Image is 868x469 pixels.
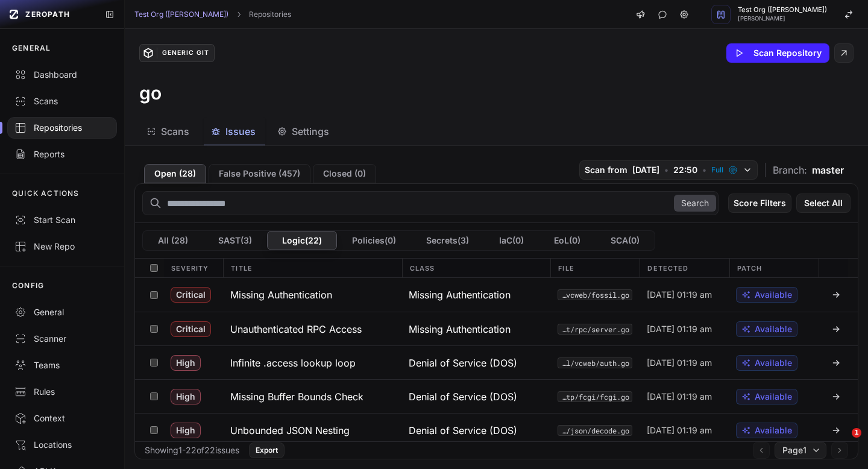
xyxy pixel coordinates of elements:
div: Scanner [14,333,110,345]
button: src/encoding/json/decode.go [558,425,632,436]
div: Teams [14,359,110,371]
button: src/cmd/go/internal/vcweb/fossil.go [558,289,632,300]
div: Context [14,412,110,424]
h3: Unbounded JSON Nesting [230,423,350,438]
h3: Unauthenticated RPC Access [230,322,362,336]
span: Missing Authentication [409,322,511,336]
div: High Infinite .access lookup loop Denial of Service (DOS) src/cmd/go/internal/vcweb/auth.go [DATE... [135,345,858,379]
button: Unauthenticated RPC Access [223,312,401,345]
div: Showing 1 - 22 of 22 issues [145,444,239,456]
span: Denial of Service (DOS) [409,389,517,404]
h3: Missing Buffer Bounds Check [230,389,363,404]
button: Scan from [DATE] • 22:50 • Full [579,160,758,180]
span: Scans [161,124,189,139]
button: IaC(0) [484,231,539,250]
button: Page1 [775,442,826,459]
span: Test Org ([PERSON_NAME]) [738,7,827,13]
span: • [702,164,706,176]
div: Critical Missing Authentication Missing Authentication src/cmd/go/internal/vcweb/fossil.go [DATE]... [135,278,858,312]
div: Detected [640,259,729,277]
a: ZEROPATH [5,5,95,24]
div: Start Scan [14,214,110,226]
span: Denial of Service (DOS) [409,423,517,438]
div: Locations [14,439,110,451]
svg: chevron right, [234,10,243,19]
button: src/net/http/fcgi/fcgi.go [558,391,632,402]
p: QUICK ACTIONS [12,189,80,198]
div: Title [223,259,401,277]
p: CONFIG [12,281,44,291]
div: High Missing Buffer Bounds Check Denial of Service (DOS) src/net/http/fcgi/fcgi.go [DATE] 01:19 a... [135,379,858,413]
span: Page 1 [782,444,807,456]
span: [DATE] [632,164,659,176]
span: ZEROPATH [25,10,70,19]
span: master [812,163,844,177]
button: src/net/rpc/server.go [558,324,632,335]
iframe: Intercom live chat [827,428,856,457]
div: Scans [14,95,110,107]
button: Scan Repository [726,43,829,63]
div: Dashboard [14,69,110,81]
h3: Infinite .access lookup loop [230,356,356,370]
button: Logic(22) [267,231,337,250]
div: Severity [164,259,224,277]
button: Missing Authentication [223,278,401,312]
button: Search [674,195,716,212]
span: [DATE] 01:19 am [647,357,712,369]
button: Export [249,442,285,458]
button: Open (28) [144,164,206,183]
div: Critical Unauthenticated RPC Access Missing Authentication src/net/rpc/server.go [DATE] 01:19 am ... [135,312,858,345]
button: Closed (0) [313,164,376,183]
div: Rules [14,386,110,398]
button: Missing Buffer Bounds Check [223,380,401,413]
span: [DATE] 01:19 am [647,289,712,301]
span: 22:50 [673,164,697,176]
div: New Repo [14,241,110,253]
span: Critical [171,321,211,337]
div: File [550,259,640,277]
button: Policies(0) [337,231,411,250]
button: Secrets(3) [411,231,484,250]
div: Patch [729,259,819,277]
span: 1 [852,428,861,438]
button: Infinite .access lookup loop [223,346,401,379]
button: Score Filters [728,194,791,213]
button: SAST(3) [203,231,267,250]
span: High [171,355,201,371]
span: [DATE] 01:19 am [647,424,712,436]
span: High [171,423,201,438]
span: Branch: [773,163,807,177]
span: High [171,389,201,404]
nav: breadcrumb [134,10,291,19]
span: Issues [225,124,256,139]
button: src/cmd/go/internal/vcweb/auth.go [558,357,632,368]
span: Available [755,323,792,335]
span: Denial of Service (DOS) [409,356,517,370]
span: Available [755,391,792,403]
span: [DATE] 01:19 am [647,391,712,403]
div: Generic Git [157,48,214,58]
span: Available [755,289,792,301]
h3: Missing Authentication [230,288,332,302]
span: Full [711,165,723,175]
button: Unbounded JSON Nesting [223,414,401,447]
button: SCA(0) [596,231,655,250]
div: General [14,306,110,318]
h3: go [139,82,162,104]
div: Class [402,259,551,277]
button: All (28) [143,231,203,250]
span: Settings [292,124,329,139]
span: • [664,164,668,176]
span: Available [755,424,792,436]
span: Available [755,357,792,369]
button: False Positive (457) [209,164,310,183]
span: Critical [171,287,211,303]
div: Reports [14,148,110,160]
a: Repositories [249,10,291,19]
span: [PERSON_NAME] [738,16,827,22]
